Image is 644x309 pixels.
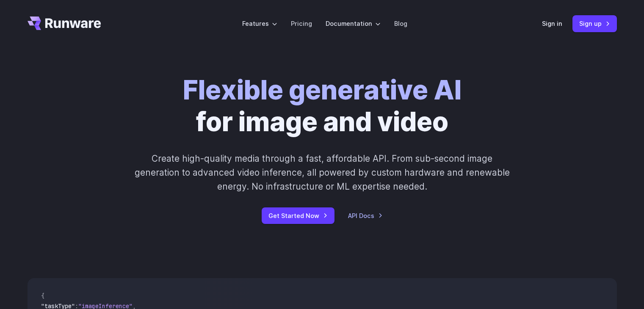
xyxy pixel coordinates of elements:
a: Sign up [572,15,617,32]
strong: Flexible generative AI [183,74,462,106]
a: Pricing [291,19,312,28]
label: Documentation [326,19,381,28]
a: API Docs [348,211,383,221]
a: Get Started Now [262,207,334,224]
a: Sign in [542,19,562,28]
h1: for image and video [183,74,462,138]
a: Go to / [28,17,101,30]
label: Features [242,19,277,28]
span: { [41,292,44,300]
p: Create high-quality media through a fast, affordable API. From sub-second image generation to adv... [133,152,511,194]
a: Blog [394,19,407,28]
